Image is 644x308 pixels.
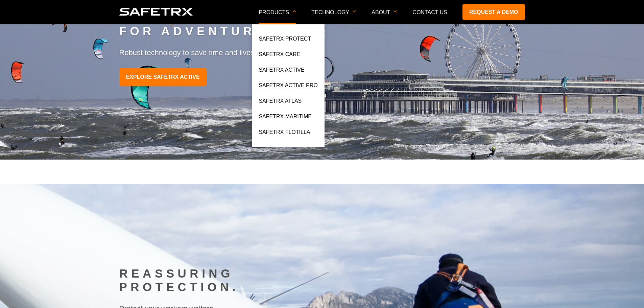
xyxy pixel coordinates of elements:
[2,80,6,85] input: Discover More
[259,9,296,24] p: Products
[8,81,36,86] span: Discover More
[393,10,397,13] img: arrow icon
[259,34,311,47] a: SafeTrx Protect
[8,72,41,77] span: Request a Demo
[412,9,447,15] a: Contact Us
[8,143,152,148] p: I agree to allow 8 West Consulting to store and process my personal data.
[259,128,310,140] a: SafeTrx Flotilla
[259,50,300,62] a: SafeTrx Care
[2,144,6,148] input: I agree to allow 8 West Consulting to store and process my personal data.*
[119,8,193,16] img: logo SafeTrx
[292,10,296,13] img: arrow icon
[259,97,302,109] a: SafeTrx Atlas
[259,112,311,124] a: SafeTrx Maritime
[119,68,207,86] a: EXPLORE SAFETRX ACTIVE
[372,9,397,24] p: About
[259,81,317,93] a: SafeTrx Active Pro
[353,10,356,13] img: arrow icon
[119,267,525,294] h2: REASSURING PROTECTION.
[462,4,525,20] a: Request a demo
[311,9,356,24] p: Technology
[259,66,304,78] a: SafeTrx Active
[610,276,644,308] iframe: Chat Widget
[2,71,6,76] input: Request a Demo
[119,48,525,58] p: Robust technology to save time and lives.
[119,11,525,38] h2: LIFESAVING REASSURANCE FOR ADVENTURERS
